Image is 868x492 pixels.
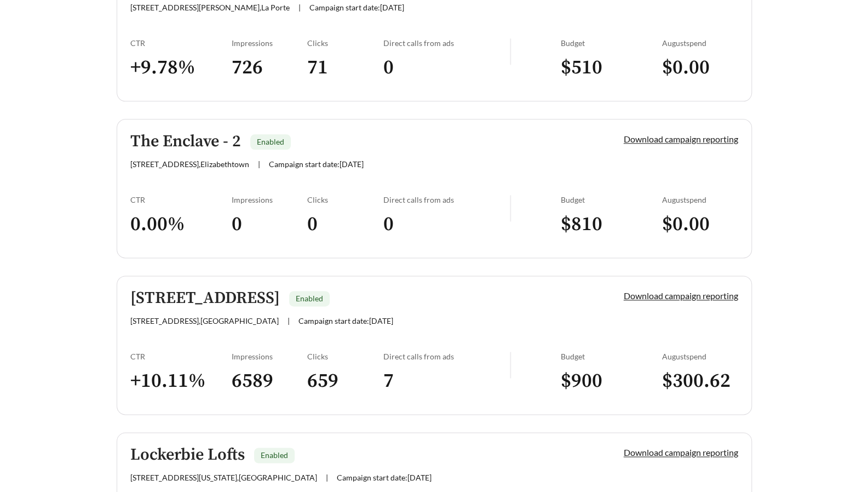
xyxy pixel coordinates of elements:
[307,352,383,361] div: Clicks
[232,352,308,361] div: Impressions
[561,352,662,361] div: Budget
[288,316,290,325] span: |
[383,195,510,204] div: Direct calls from ads
[307,369,383,393] h3: 659
[383,55,510,80] h3: 0
[326,473,328,482] span: |
[309,3,404,12] span: Campaign start date: [DATE]
[298,3,301,12] span: |
[510,352,511,378] img: line
[383,38,510,48] div: Direct calls from ads
[510,195,511,221] img: line
[662,38,738,48] div: August spend
[232,55,308,80] h3: 726
[561,369,662,393] h3: $ 900
[130,38,232,48] div: CTR
[232,195,308,204] div: Impressions
[624,290,738,301] a: Download campaign reporting
[662,369,738,393] h3: $ 300.62
[296,294,323,303] span: Enabled
[130,352,232,361] div: CTR
[130,212,232,237] h3: 0.00 %
[130,316,279,325] span: [STREET_ADDRESS] , [GEOGRAPHIC_DATA]
[232,212,308,237] h3: 0
[117,276,752,415] a: [STREET_ADDRESS]Enabled[STREET_ADDRESS],[GEOGRAPHIC_DATA]|Campaign start date:[DATE]Download camp...
[561,212,662,237] h3: $ 810
[130,289,280,307] h5: [STREET_ADDRESS]
[257,137,284,146] span: Enabled
[258,159,260,169] span: |
[624,447,738,457] a: Download campaign reporting
[298,316,393,325] span: Campaign start date: [DATE]
[662,352,738,361] div: August spend
[337,473,432,482] span: Campaign start date: [DATE]
[662,55,738,80] h3: $ 0.00
[130,159,249,169] span: [STREET_ADDRESS] , Elizabethtown
[624,134,738,144] a: Download campaign reporting
[130,446,245,464] h5: Lockerbie Lofts
[232,369,308,393] h3: 6589
[130,3,290,12] span: [STREET_ADDRESS][PERSON_NAME] , La Porte
[561,195,662,204] div: Budget
[130,133,241,151] h5: The Enclave - 2
[307,212,383,237] h3: 0
[117,119,752,258] a: The Enclave - 2Enabled[STREET_ADDRESS],Elizabethtown|Campaign start date:[DATE]Download campaign ...
[269,159,364,169] span: Campaign start date: [DATE]
[383,352,510,361] div: Direct calls from ads
[383,212,510,237] h3: 0
[130,473,317,482] span: [STREET_ADDRESS][US_STATE] , [GEOGRAPHIC_DATA]
[662,195,738,204] div: August spend
[130,195,232,204] div: CTR
[307,195,383,204] div: Clicks
[232,38,308,48] div: Impressions
[510,38,511,65] img: line
[662,212,738,237] h3: $ 0.00
[561,38,662,48] div: Budget
[130,369,232,393] h3: + 10.11 %
[130,55,232,80] h3: + 9.78 %
[307,38,383,48] div: Clicks
[561,55,662,80] h3: $ 510
[383,369,510,393] h3: 7
[261,450,288,460] span: Enabled
[307,55,383,80] h3: 71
